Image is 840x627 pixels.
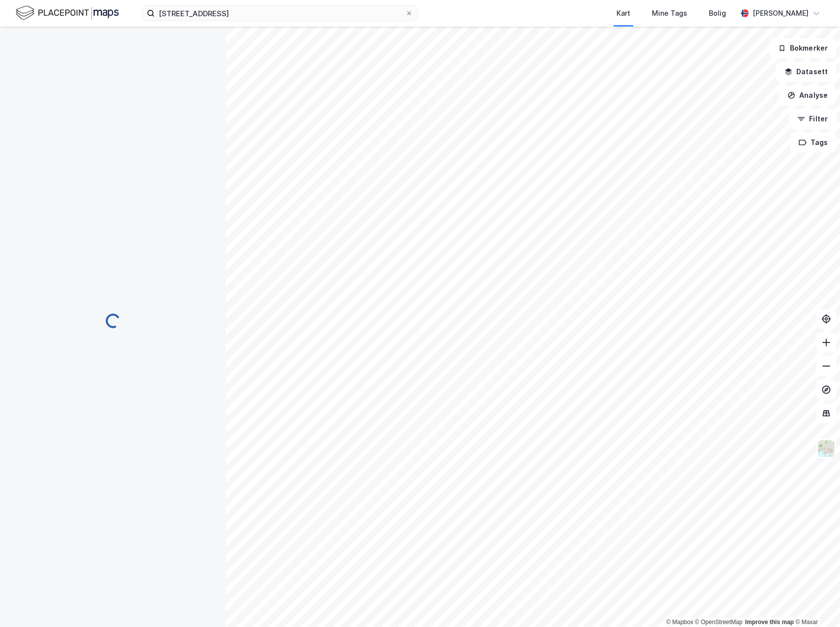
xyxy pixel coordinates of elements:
[709,7,726,19] div: Bolig
[105,313,121,329] img: spinner.a6d8c91a73a9ac5275cf975e30b51cfb.svg
[745,619,794,626] a: Improve this map
[16,4,119,22] img: logo.f888ab2527a4732fd821a326f86c7f29.svg
[779,85,836,105] button: Analyse
[776,62,836,82] button: Datasett
[753,7,809,19] div: [PERSON_NAME]
[616,7,630,19] div: Kart
[789,109,836,129] button: Filter
[790,133,836,152] button: Tags
[817,439,836,458] img: Z
[791,580,840,627] iframe: Chat Widget
[770,38,836,58] button: Bokmerker
[695,619,743,626] a: OpenStreetMap
[652,7,687,19] div: Mine Tags
[666,619,693,626] a: Mapbox
[155,6,405,21] input: Søk på adresse, matrikkel, gårdeiere, leietakere eller personer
